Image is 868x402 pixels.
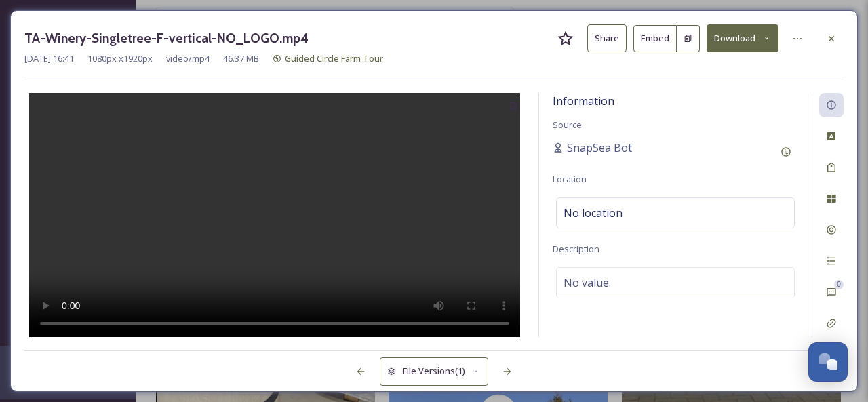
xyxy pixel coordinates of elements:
[567,140,632,156] span: SnapSea Bot
[553,243,599,255] span: Description
[633,25,677,52] button: Embed
[564,275,611,291] span: No value.
[166,52,210,65] span: video/mp4
[587,24,627,52] button: Share
[380,357,488,385] button: File Versions(1)
[707,24,778,52] button: Download
[808,342,848,382] button: Open Chat
[564,205,623,221] span: No location
[553,119,582,131] span: Source
[285,52,383,64] span: Guided Circle Farm Tour
[553,94,614,108] span: Information
[24,52,74,65] span: [DATE] 16:41
[834,280,844,289] div: 0
[24,28,309,48] h3: TA-Winery-Singletree-F-vertical-NO_LOGO.mp4
[223,52,259,65] span: 46.37 MB
[87,52,153,65] span: 1080 px x 1920 px
[553,173,587,185] span: Location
